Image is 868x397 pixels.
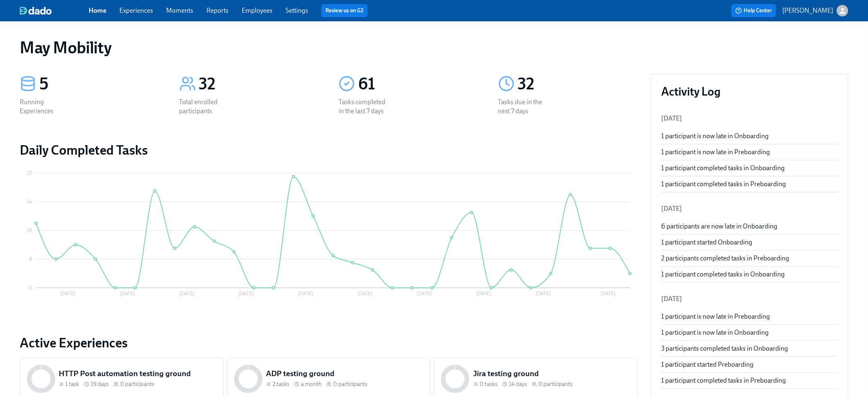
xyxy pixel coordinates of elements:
[509,380,527,388] span: 14 days
[783,6,834,15] p: [PERSON_NAME]
[120,380,154,388] span: 0 participants
[60,291,76,297] tspan: [DATE]
[39,74,160,94] div: 5
[179,98,232,116] div: Total enrolled participants
[601,291,616,297] tspan: [DATE]
[266,368,424,379] h5: ADP testing ground
[661,132,838,141] div: 1 participant is now late in Onboarding
[20,7,52,15] img: dado
[321,4,368,17] button: Review us on G2
[661,222,838,231] div: 6 participants are now late in Onboarding
[199,74,319,94] div: 32
[120,291,135,297] tspan: [DATE]
[91,380,109,388] span: 19 days
[731,4,776,17] button: Help Center
[179,291,195,297] tspan: [DATE]
[661,376,838,385] div: 1 participant completed tasks in Preboarding
[20,38,111,57] h1: May Mobility
[518,74,638,94] div: 32
[298,291,313,297] tspan: [DATE]
[661,270,838,279] div: 1 participant completed tasks in Onboarding
[27,199,32,205] tspan: 24
[473,368,631,379] h5: Jira testing ground
[242,7,273,14] a: Employees
[661,289,838,309] li: [DATE]
[239,291,254,297] tspan: [DATE]
[735,7,772,15] span: Help Center
[20,98,72,116] div: Running Experiences
[59,368,216,379] h5: HTTP Post automation testing ground
[661,328,838,337] div: 1 participant is now late in Onboarding
[661,238,838,247] div: 1 participant started Onboarding
[358,74,479,94] div: 61
[166,7,193,14] a: Moments
[417,291,432,297] tspan: [DATE]
[476,291,491,297] tspan: [DATE]
[286,7,308,14] a: Settings
[27,228,32,233] tspan: 16
[357,291,373,297] tspan: [DATE]
[661,180,838,189] div: 1 participant completed tasks in Preboarding
[206,7,229,14] a: Reports
[339,98,391,116] div: Tasks completed in the last 7 days
[661,164,838,173] div: 1 participant completed tasks in Onboarding
[661,148,838,157] div: 1 participant is now late in Preboarding
[20,335,638,351] a: Active Experiences
[661,114,682,122] span: [DATE]
[29,256,32,262] tspan: 8
[273,380,289,388] span: 2 tasks
[538,380,573,388] span: 0 participants
[29,285,32,291] tspan: 0
[783,5,848,16] button: [PERSON_NAME]
[661,360,838,369] div: 1 participant started Preboarding
[333,380,367,388] span: 0 participants
[661,344,838,353] div: 3 participants completed tasks in Onboarding
[536,291,551,297] tspan: [DATE]
[661,254,838,263] div: 2 participants completed tasks in Preboarding
[119,7,153,14] a: Experiences
[498,98,551,116] div: Tasks due in the next 7 days
[65,380,79,388] span: 1 task
[89,7,106,14] a: Home
[661,199,838,219] li: [DATE]
[661,84,838,99] h3: Activity Log
[20,142,638,158] h2: Daily Completed Tasks
[27,170,32,176] tspan: 32
[325,7,364,15] a: Review us on G2
[301,380,322,388] span: a month
[661,312,838,321] div: 1 participant is now late in Preboarding
[20,7,89,15] a: dado
[480,380,497,388] span: 0 tasks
